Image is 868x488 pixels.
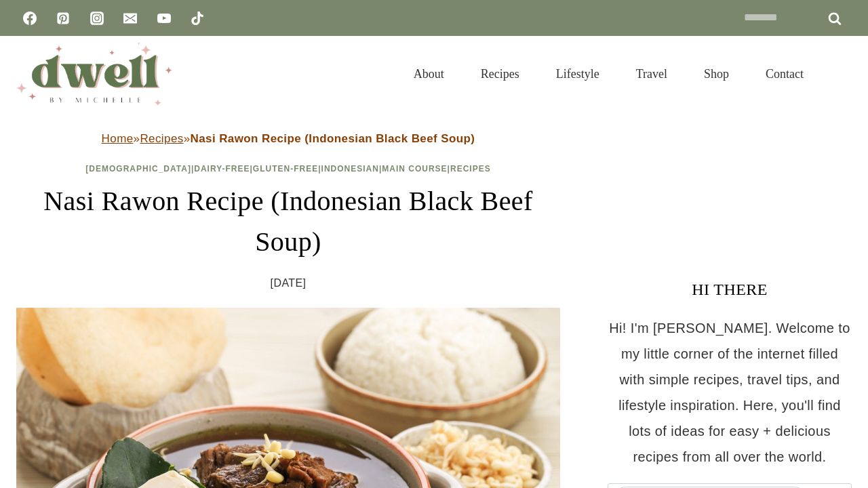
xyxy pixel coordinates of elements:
[50,5,77,32] a: Pinterest
[686,50,747,98] a: Shop
[462,50,538,98] a: Recipes
[608,277,852,302] h3: HI THERE
[102,132,134,145] a: Home
[538,50,618,98] a: Lifestyle
[450,164,491,174] a: Recipes
[151,5,178,32] a: YouTube
[747,50,822,98] a: Contact
[382,164,447,174] a: Main Course
[395,50,822,98] nav: Primary Navigation
[117,5,144,32] a: Email
[16,181,560,262] h1: Nasi Rawon Recipe (Indonesian Black Beef Soup)
[253,164,318,174] a: Gluten-Free
[321,164,379,174] a: Indonesian
[140,132,183,145] a: Recipes
[102,132,475,145] span: » »
[85,164,191,174] a: [DEMOGRAPHIC_DATA]
[271,273,307,293] time: [DATE]
[194,164,250,174] a: Dairy-Free
[16,43,172,105] img: DWELL by michelle
[395,50,462,98] a: About
[85,164,490,174] span: | | | | |
[829,62,852,85] button: View Search Form
[191,132,475,145] strong: Nasi Rawon Recipe (Indonesian Black Beef Soup)
[618,50,686,98] a: Travel
[608,315,852,470] p: Hi! I'm [PERSON_NAME]. Welcome to my little corner of the internet filled with simple recipes, tr...
[184,5,211,32] a: TikTok
[83,5,111,32] a: Instagram
[16,5,43,32] a: Facebook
